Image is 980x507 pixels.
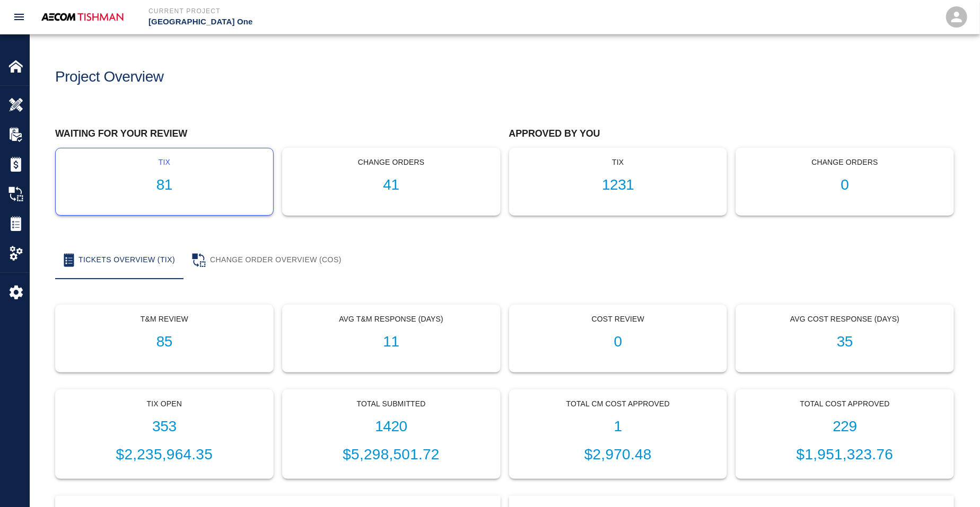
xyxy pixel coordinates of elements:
[518,418,719,435] h1: 1
[291,443,492,466] p: $5,298,501.72
[291,314,492,325] p: Avg T&M Response (Days)
[64,333,265,351] h1: 85
[148,6,547,16] p: Current Project
[745,443,945,466] p: $1,951,323.76
[64,314,265,325] p: T&M Review
[745,398,945,410] p: Total Cost Approved
[291,333,492,351] h1: 11
[291,176,492,194] h1: 41
[291,418,492,435] h1: 1420
[518,157,719,168] p: tix
[745,418,945,435] h1: 229
[291,398,492,410] p: Total Submitted
[64,418,265,435] h1: 353
[55,241,183,279] button: Tickets Overview (TIX)
[183,241,350,279] button: Change Order Overview (COS)
[509,128,955,140] h2: Approved by you
[518,176,719,194] h1: 1231
[6,4,32,30] button: open drawer
[745,314,945,325] p: Avg Cost Response (Days)
[745,333,945,351] h1: 35
[518,314,719,325] p: Cost Review
[745,157,945,168] p: Change Orders
[38,10,127,24] img: AECOM Tishman
[518,443,719,466] p: $2,970.48
[55,128,501,140] h2: Waiting for your review
[518,333,719,351] h1: 0
[148,16,547,28] p: [GEOGRAPHIC_DATA] One
[64,443,265,466] p: $2,235,964.35
[64,176,265,194] h1: 81
[745,176,945,194] h1: 0
[55,68,164,86] h1: Project Overview
[64,398,265,410] p: Tix Open
[518,398,719,410] p: Total CM Cost Approved
[64,157,265,168] p: tix
[291,157,492,168] p: Change Orders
